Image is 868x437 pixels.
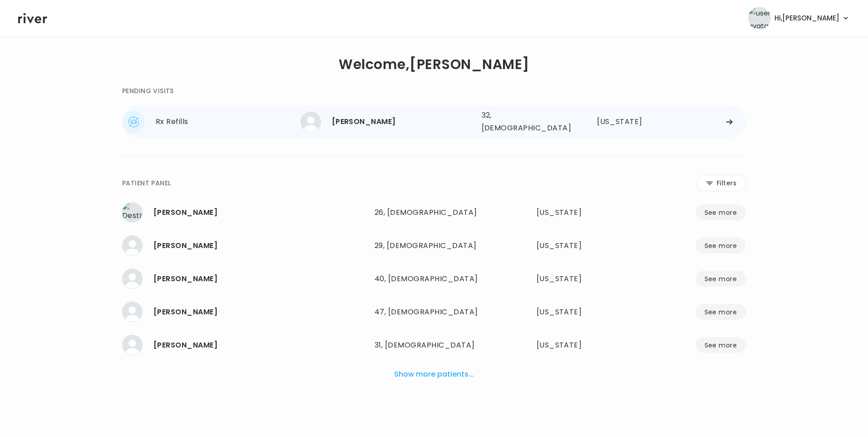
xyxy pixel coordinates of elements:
img: Destiny Ford [122,202,143,223]
div: Madison Bell [332,115,474,128]
div: Rx Refills [156,115,301,128]
div: 29, [DEMOGRAPHIC_DATA] [375,239,493,252]
div: 32, [DEMOGRAPHIC_DATA] [482,109,565,134]
div: 47, [DEMOGRAPHIC_DATA] [375,306,493,318]
img: LAUREN RODRIGUEZ [122,268,143,289]
div: 40, [DEMOGRAPHIC_DATA] [375,273,493,285]
img: user avatar [748,7,771,30]
button: user avatarHi,[PERSON_NAME] [748,7,850,30]
div: 31, [DEMOGRAPHIC_DATA] [375,339,493,352]
div: Alabama [537,273,620,285]
div: Texas [537,239,620,252]
img: Sandra Espindola [122,302,143,322]
img: William Whitson [122,335,143,355]
button: See more [695,238,746,253]
div: Destiny Ford [153,206,367,219]
div: PENDING VISITS [122,85,174,96]
img: Brianna Barrios [122,235,143,256]
div: Tennessee [537,339,620,352]
div: William Whitson [153,339,367,352]
button: See more [695,304,746,320]
div: Brianna Barrios [153,239,367,252]
button: See more [695,271,746,287]
div: Virginia [537,306,620,318]
button: Show more patients... [390,364,478,384]
div: Alabama [597,115,655,128]
div: LAUREN RODRIGUEZ [153,273,367,285]
div: Sandra Espindola [153,306,367,318]
button: Filters [696,175,746,191]
button: See more [695,337,746,353]
div: 26, [DEMOGRAPHIC_DATA] [375,206,493,219]
div: Florida [537,206,620,219]
span: Hi, [PERSON_NAME] [774,12,839,25]
div: PATIENT PANEL [122,178,171,189]
button: See more [695,204,746,220]
h1: Welcome, [PERSON_NAME] [339,58,529,71]
img: Madison Bell [301,112,321,132]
